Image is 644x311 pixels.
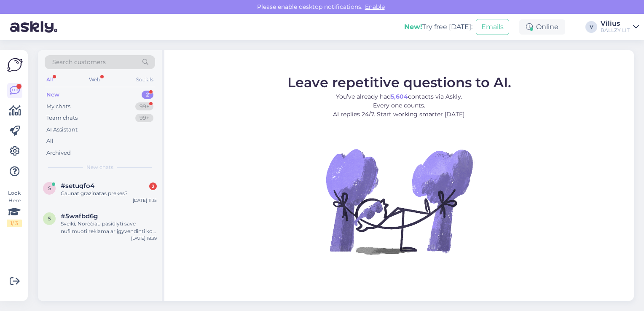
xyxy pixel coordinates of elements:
span: Leave repetitive questions to AI. [287,74,511,90]
div: 99+ [135,102,153,111]
div: AI Assistant [46,126,78,134]
div: Try free [DATE]: [404,22,472,32]
img: Askly Logo [7,57,23,73]
div: V [585,21,597,33]
div: [DATE] 11:15 [133,197,157,204]
span: New chats [86,164,113,171]
img: No Chat active [323,125,475,277]
span: #setuqfo4 [61,182,94,190]
div: 2 [142,91,153,99]
div: Look Here [7,189,22,227]
div: Socials [134,74,155,85]
span: Enable [362,3,387,11]
div: Team chats [46,114,78,122]
div: 99+ [135,114,153,122]
div: Gaunat grazinatas prekes? [61,190,157,197]
div: Online [519,19,565,35]
b: New! [404,23,422,31]
p: You’ve already had contacts via Askly. Every one counts. AI replies 24/7. Start working smarter [... [287,92,511,118]
a: ViliusBALLZY LIT [601,20,639,34]
span: Search customers [52,58,106,67]
span: 5 [48,215,51,222]
div: All [45,74,54,85]
div: All [46,137,54,145]
div: Vilius [601,20,630,27]
div: New [46,91,59,99]
div: Web [87,74,102,85]
div: Archived [46,149,71,157]
div: Sveiki, Norėčiau pasiūlyti save nufilmuoti reklamą ar įgyvendinti kokį įdomesnį projektą. Keletas... [61,220,157,235]
span: #5wafbd6g [61,212,98,220]
div: 2 [149,182,157,190]
b: 5,604 [391,92,408,100]
div: My chats [46,102,70,111]
div: BALLZY LIT [601,27,630,34]
span: s [48,185,51,191]
button: Emails [476,19,509,35]
div: [DATE] 18:39 [131,235,157,241]
div: 1 / 3 [7,220,22,227]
